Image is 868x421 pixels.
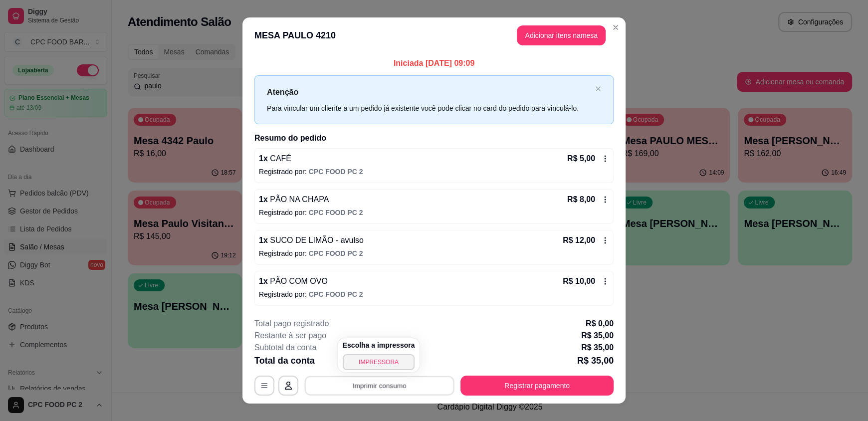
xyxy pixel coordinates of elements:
[259,275,328,287] p: 1 x
[268,154,291,163] span: CAFÉ
[259,194,329,206] p: 1 x
[581,342,614,354] p: R$ 35,00
[254,342,317,354] p: Subtotal da conta
[259,153,291,165] p: 1 x
[268,195,329,204] span: PÃO NA CHAPA
[586,318,614,330] p: R$ 0,00
[254,318,329,330] p: Total pago registrado
[608,19,624,35] button: Close
[567,153,595,165] p: R$ 5,00
[343,354,415,370] button: IMPRESSORA
[259,289,609,299] p: Registrado por:
[563,275,595,287] p: R$ 10,00
[309,290,363,298] span: CPC FOOD PC 2
[259,167,609,177] p: Registrado por:
[268,236,364,244] span: SUCO DE LIMÃO - avulso
[259,208,609,217] p: Registrado por:
[254,57,614,69] p: Iniciada [DATE] 09:09
[242,17,626,53] header: MESA PAULO 4210
[305,376,454,395] button: Imprimir consumo
[254,132,614,144] h2: Resumo do pedido
[259,248,609,258] p: Registrado por:
[254,354,315,368] p: Total da conta
[267,86,591,98] p: Atenção
[563,234,595,246] p: R$ 12,00
[309,168,363,176] span: CPC FOOD PC 2
[309,209,363,216] span: CPC FOOD PC 2
[460,376,614,396] button: Registrar pagamento
[268,277,328,285] span: PÃO COM OVO
[577,354,614,368] p: R$ 35,00
[581,330,614,342] p: R$ 35,00
[267,103,591,114] div: Para vincular um cliente a um pedido já existente você pode clicar no card do pedido para vinculá...
[254,330,326,342] p: Restante à ser pago
[517,25,606,45] button: Adicionar itens namesa
[567,194,595,206] p: R$ 8,00
[595,86,601,92] button: close
[309,249,363,257] span: CPC FOOD PC 2
[259,234,364,246] p: 1 x
[343,340,415,350] h4: Escolha a impressora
